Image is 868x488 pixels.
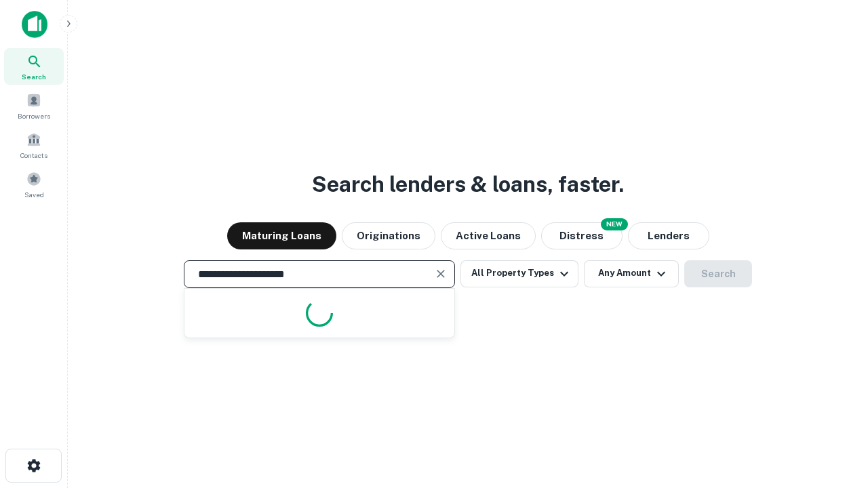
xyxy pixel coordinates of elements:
span: Borrowers [18,110,50,121]
span: Search [22,71,46,82]
a: Saved [4,166,64,203]
a: Search [4,48,64,85]
img: capitalize-icon.png [22,11,47,38]
button: Originations [342,222,435,249]
button: Clear [431,264,450,283]
a: Borrowers [4,87,64,124]
a: Contacts [4,127,64,163]
iframe: Chat Widget [800,380,868,445]
button: Active Loans [441,222,536,249]
h3: Search lenders & loans, faster. [312,168,624,201]
span: Contacts [20,150,47,161]
button: Any Amount [584,260,679,287]
button: All Property Types [460,260,578,287]
button: Search distressed loans with lien and other non-mortgage details. [541,222,623,249]
div: NEW [601,218,628,230]
button: Lenders [628,222,709,249]
span: Saved [24,189,44,200]
button: Maturing Loans [227,222,336,249]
